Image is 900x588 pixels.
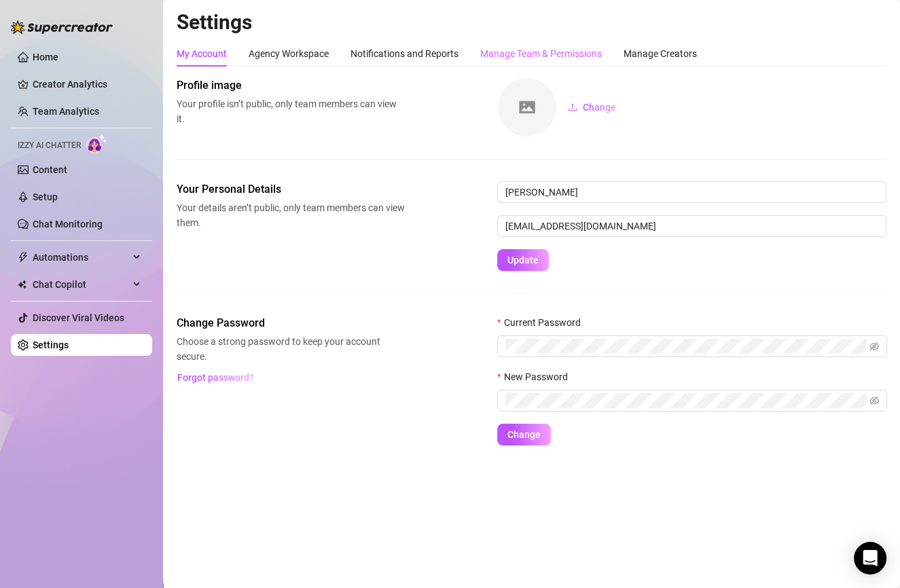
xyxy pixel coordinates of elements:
[177,46,227,61] div: My Account
[11,20,113,34] img: logo-BBDzfeDw.svg
[33,246,129,268] span: Automations
[497,181,886,203] input: Enter name
[18,252,29,263] span: thunderbolt
[18,280,26,289] img: Chat Copilot
[86,134,107,153] img: AI Chatter
[177,96,405,126] span: Your profile isn’t public, only team members can view it.
[350,46,458,61] div: Notifications and Reports
[497,424,551,445] button: Change
[33,164,67,175] a: Content
[18,139,81,152] span: Izzy AI Chatter
[854,542,886,574] div: Open Intercom Messenger
[498,78,556,136] img: square-placeholder.png
[583,102,616,113] span: Change
[177,10,886,35] h2: Settings
[177,367,254,388] button: Forgot password?
[497,369,576,384] label: New Password
[869,342,879,351] span: eye-invisible
[177,77,405,94] span: Profile image
[177,315,405,331] span: Change Password
[869,396,879,405] span: eye-invisible
[505,339,867,354] input: Current Password
[33,191,58,202] a: Setup
[507,429,541,440] span: Change
[497,249,549,271] button: Update
[249,46,329,61] div: Agency Workspace
[177,372,254,383] span: Forgot password?
[33,339,69,350] a: Settings
[480,46,602,61] div: Manage Team & Permissions
[497,315,589,330] label: Current Password
[507,255,539,265] span: Update
[177,334,405,364] span: Choose a strong password to keep your account secure.
[33,52,58,62] a: Home
[624,46,697,61] div: Manage Creators
[557,96,627,118] button: Change
[33,219,103,229] a: Chat Monitoring
[33,274,129,295] span: Chat Copilot
[33,312,124,323] a: Discover Viral Videos
[177,200,405,230] span: Your details aren’t public, only team members can view them.
[505,393,867,408] input: New Password
[497,215,886,237] input: Enter new email
[33,106,99,117] a: Team Analytics
[568,103,577,112] span: upload
[177,181,405,198] span: Your Personal Details
[33,73,141,95] a: Creator Analytics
